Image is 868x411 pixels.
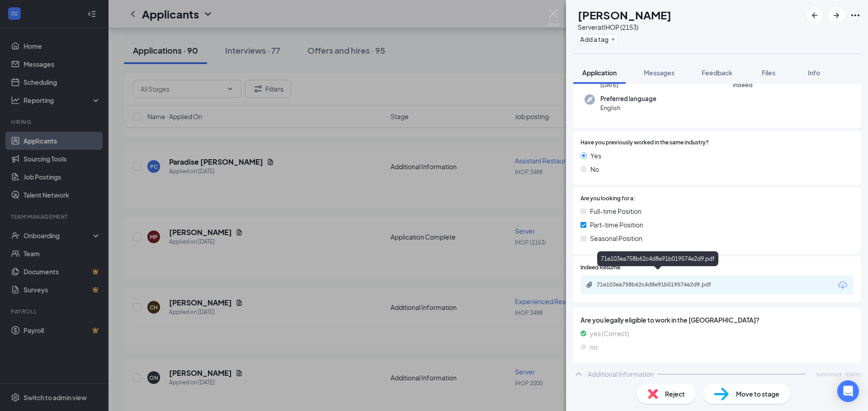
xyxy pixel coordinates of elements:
span: Preferred language [600,94,656,103]
span: Reject [665,389,685,399]
span: English [600,103,656,112]
button: PlusAdd a tag [578,34,618,44]
span: Info [808,69,820,77]
svg: Download [837,280,848,291]
span: Have you previously worked in the same industry? [580,139,709,147]
div: Additional Information [588,369,654,379]
span: Are you looking for a: [580,194,635,203]
span: Feedback [702,69,732,77]
span: Files [762,69,775,77]
span: Indeed [733,80,753,89]
div: Server at IHOP (2153) [578,23,671,32]
svg: Ellipses [850,10,861,21]
svg: Plus [610,37,616,42]
span: [DATE] [846,370,861,378]
svg: ArrowLeftNew [809,10,820,21]
span: yes (Correct) [590,328,629,338]
span: Seasonal Position [590,233,642,243]
span: Are you legally eligible to work in the [GEOGRAPHIC_DATA]? [580,315,854,325]
button: ArrowLeftNew [807,7,823,23]
span: No [590,164,599,174]
button: ArrowRight [828,7,844,23]
span: Part-time Position [590,220,643,230]
div: Open Intercom Messenger [837,380,859,402]
span: Application [582,69,617,77]
a: Paperclip71e103ea758b62c4d8e91b019574e2d9.pdf [586,281,732,290]
svg: ArrowRight [831,10,842,21]
span: Move to stage [736,389,779,399]
span: Submitted: [816,370,842,378]
svg: Paperclip [586,281,593,288]
span: [DATE] [600,80,637,89]
h1: [PERSON_NAME] [578,7,671,23]
span: Indeed Resume [580,263,620,272]
span: no [590,342,598,352]
span: Full-time Position [590,206,642,216]
svg: ChevronUp [573,369,584,379]
span: Messages [644,69,675,77]
div: 71e103ea758b62c4d8e91b019574e2d9.pdf [597,251,718,266]
span: Yes [590,151,601,161]
div: 71e103ea758b62c4d8e91b019574e2d9.pdf [597,281,723,288]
